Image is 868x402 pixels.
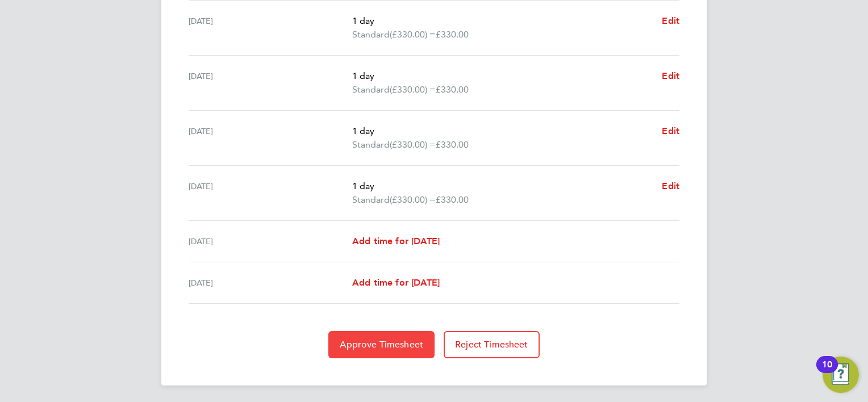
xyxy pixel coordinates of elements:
button: Open Resource Center, 10 new notifications [823,357,859,393]
button: Approve Timesheet [328,331,435,358]
div: [DATE] [189,14,352,41]
span: (£330.00) = [390,29,436,40]
span: Standard [352,138,390,152]
span: Add time for [DATE] [352,236,440,246]
div: [DATE] [189,235,352,248]
span: Add time for [DATE] [352,277,440,288]
span: Edit [662,181,679,191]
span: Edit [662,70,679,81]
span: Edit [662,125,679,136]
div: [DATE] [189,276,352,290]
span: Standard [352,28,390,41]
div: [DATE] [189,179,352,207]
div: [DATE] [189,124,352,152]
p: 1 day [352,124,653,138]
a: Edit [662,14,679,28]
span: £330.00 [436,29,469,40]
span: Edit [662,15,679,26]
span: £330.00 [436,84,469,95]
a: Edit [662,124,679,138]
p: 1 day [352,179,653,193]
span: (£330.00) = [390,194,436,205]
button: Reject Timesheet [444,331,540,358]
span: £330.00 [436,194,469,205]
a: Edit [662,179,679,193]
span: £330.00 [436,139,469,150]
span: Standard [352,193,390,207]
span: Approve Timesheet [340,339,423,350]
div: 10 [822,365,832,379]
p: 1 day [352,14,653,28]
a: Add time for [DATE] [352,235,440,248]
p: 1 day [352,69,653,83]
a: Add time for [DATE] [352,276,440,290]
div: [DATE] [189,69,352,97]
span: (£330.00) = [390,139,436,150]
a: Edit [662,69,679,83]
span: Reject Timesheet [455,339,528,350]
span: (£330.00) = [390,84,436,95]
span: Standard [352,83,390,97]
